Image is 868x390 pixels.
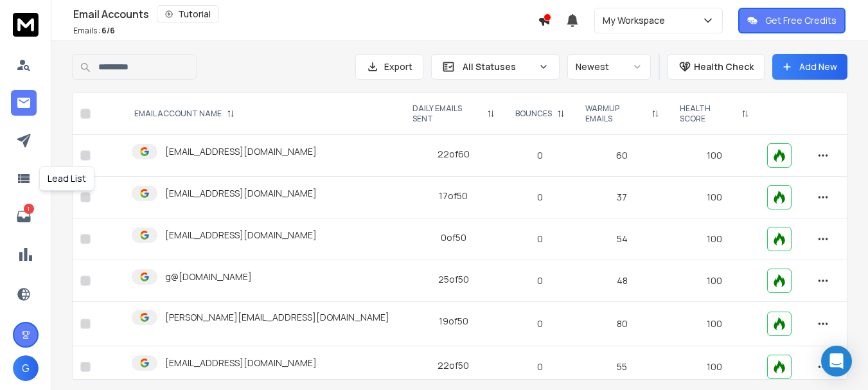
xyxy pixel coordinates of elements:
[669,302,759,346] td: 100
[738,8,846,33] button: Get Free Credits
[165,357,317,369] p: [EMAIL_ADDRESS][DOMAIN_NAME]
[575,177,669,218] td: 37
[73,5,538,23] div: Email Accounts
[513,149,567,162] p: 0
[513,233,567,245] p: 0
[669,260,759,302] td: 100
[463,60,533,73] p: All Statuses
[575,302,669,346] td: 80
[575,135,669,177] td: 60
[73,26,115,36] p: Emails :
[165,311,389,324] p: [PERSON_NAME][EMAIL_ADDRESS][DOMAIN_NAME]
[13,355,39,381] button: G
[765,14,837,27] p: Get Free Credits
[575,346,669,388] td: 55
[39,166,94,191] div: Lead List
[513,274,567,287] p: 0
[513,317,567,330] p: 0
[441,231,466,244] div: 0 of 50
[513,191,567,204] p: 0
[438,359,469,372] div: 22 of 50
[669,346,759,388] td: 100
[575,260,669,302] td: 48
[355,54,423,80] button: Export
[575,218,669,260] td: 54
[680,103,736,124] p: HEALTH SCORE
[669,218,759,260] td: 100
[515,109,552,119] p: BOUNCES
[412,103,482,124] p: DAILY EMAILS SENT
[668,54,765,80] button: Health Check
[102,25,115,36] span: 6 / 6
[165,145,317,158] p: [EMAIL_ADDRESS][DOMAIN_NAME]
[165,229,317,242] p: [EMAIL_ADDRESS][DOMAIN_NAME]
[694,60,754,73] p: Health Check
[821,346,852,377] div: Open Intercom Messenger
[157,5,219,23] button: Tutorial
[439,315,468,328] div: 19 of 50
[585,103,646,124] p: WARMUP EMAILS
[513,360,567,373] p: 0
[165,270,252,283] p: g@[DOMAIN_NAME]
[24,204,34,214] p: 1
[567,54,651,80] button: Newest
[134,109,235,119] div: EMAIL ACCOUNT NAME
[669,135,759,177] td: 100
[669,177,759,218] td: 100
[772,54,847,80] button: Add New
[438,148,470,161] div: 22 of 60
[11,204,37,229] a: 1
[438,273,469,286] div: 25 of 50
[603,14,670,27] p: My Workspace
[165,187,317,200] p: [EMAIL_ADDRESS][DOMAIN_NAME]
[439,190,468,202] div: 17 of 50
